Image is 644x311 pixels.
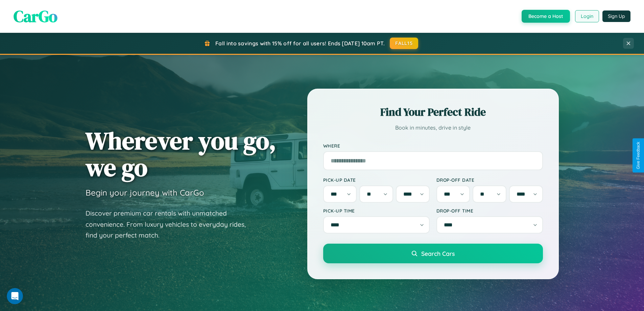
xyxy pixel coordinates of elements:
label: Drop-off Time [436,208,543,214]
h2: Find Your Perfect Ride [323,105,543,119]
button: Search Cars [323,244,543,263]
iframe: Intercom live chat [7,288,23,304]
span: CarGo [14,5,57,27]
span: Fall into savings with 15% off for all users! Ends [DATE] 10am PT. [215,40,385,47]
div: Give Feedback [636,142,641,169]
label: Pick-up Time [323,208,430,214]
h3: Begin your journey with CarGo [86,187,204,198]
button: Become a Host [522,10,570,23]
label: Where [323,143,543,149]
label: Pick-up Date [323,177,430,183]
label: Drop-off Date [436,177,543,183]
h1: Wherever you go, we go [86,127,276,181]
p: Book in minutes, drive in style [323,123,543,133]
button: Sign Up [602,10,630,22]
button: Login [575,10,599,22]
p: Discover premium car rentals with unmatched convenience. From luxury vehicles to everyday rides, ... [86,208,255,241]
button: FALL15 [390,38,418,49]
span: Search Cars [421,250,455,257]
